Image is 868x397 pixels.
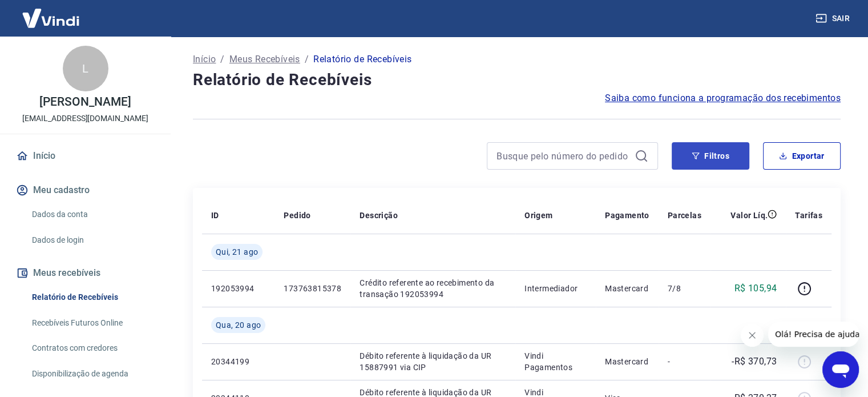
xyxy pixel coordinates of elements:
[27,362,157,386] a: Disponibilização de agenda
[605,356,649,367] p: Mastercard
[813,8,854,29] button: Sair
[211,356,265,367] p: 20344199
[763,142,841,170] button: Exportar
[605,283,649,294] p: Mastercard
[668,283,701,294] p: 7/8
[284,283,341,294] p: 173763815378
[360,210,398,221] p: Descrição
[7,8,96,17] span: Olá! Precisa de ajuda?
[193,53,216,66] a: Início
[768,322,859,347] iframe: Mensagem da empresa
[668,210,701,221] p: Parcelas
[14,143,157,169] a: Início
[211,283,265,294] p: 192053994
[496,147,630,165] input: Busque pelo número do pedido
[668,356,701,367] p: -
[524,283,587,294] p: Intermediador
[27,286,157,309] a: Relatório de Recebíveis
[524,350,587,373] p: Vindi Pagamentos
[216,246,258,258] span: Qui, 21 ago
[741,324,764,347] iframe: Fechar mensagem
[22,113,148,125] p: [EMAIL_ADDRESS][DOMAIN_NAME]
[284,210,310,221] p: Pedido
[305,53,309,66] p: /
[14,260,157,286] button: Meus recebíveis
[605,91,841,105] a: Saiba como funciona a programação dos recebimentos
[216,319,261,331] span: Qua, 20 ago
[822,351,859,388] iframe: Botão para abrir a janela de mensagens
[27,203,157,226] a: Dados da conta
[14,178,157,203] button: Meu cadastro
[39,96,131,108] p: [PERSON_NAME]
[229,53,300,66] a: Meus Recebíveis
[672,142,749,170] button: Filtros
[27,228,157,252] a: Dados de login
[193,69,841,91] h4: Relatório de Recebíveis
[14,1,88,35] img: Vindi
[605,210,649,221] p: Pagamento
[211,210,219,221] p: ID
[360,350,506,373] p: Débito referente à liquidação da UR 15887991 via CIP
[63,46,108,91] div: L
[795,210,822,221] p: Tarifas
[220,53,224,66] p: /
[313,53,411,66] p: Relatório de Recebíveis
[730,210,768,221] p: Valor Líq.
[734,282,777,295] p: R$ 105,94
[524,210,552,221] p: Origem
[732,355,777,368] p: -R$ 370,73
[27,336,157,360] a: Contratos com credores
[360,277,506,300] p: Crédito referente ao recebimento da transação 192053994
[27,311,157,335] a: Recebíveis Futuros Online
